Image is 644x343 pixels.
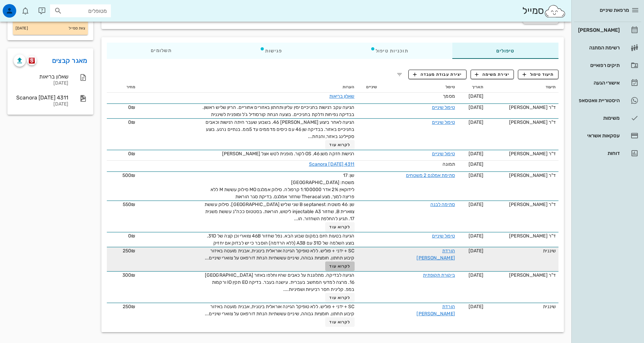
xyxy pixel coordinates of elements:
[123,248,135,254] span: 250₪
[222,151,355,157] span: רגישות חזקה משן 46, OS לקור. מופנית לטש אצל [PERSON_NAME]
[469,93,484,99] span: [DATE]
[14,73,68,80] div: שאלון בריאות
[122,272,135,278] span: 300₪
[423,272,455,278] a: ביקורת תקופתית
[20,5,24,9] span: תג
[325,140,355,150] button: לקרוא עוד
[489,232,556,239] div: ד"ר [PERSON_NAME]
[544,4,566,18] img: SmileCloud logo
[469,272,484,278] span: [DATE]
[329,225,350,229] span: לקרוא עוד
[216,43,326,59] div: פגישות
[27,56,37,65] button: scanora logo
[14,101,68,107] div: [DATE]
[357,82,380,93] th: שיניים
[329,93,354,99] a: שאלון בריאות
[432,233,455,239] a: טיפול שיניים
[574,92,641,109] a: היסטוריית וואטסאפ
[406,173,455,178] a: סתימת אמלגם 2 משטחים
[128,151,135,157] span: 0₪
[128,233,135,239] span: 0₪
[577,80,620,86] div: אישורי הגעה
[325,293,355,302] button: לקרוא עוד
[469,202,484,207] span: [DATE]
[325,222,355,232] button: לקרוא עוד
[123,304,135,310] span: 250₪
[577,115,620,121] div: משימות
[489,247,556,254] div: שיננית
[207,233,355,246] span: הגיעה בטעות היום במקום שבוע הבא. נפל שחזור 46B צווארי וכן קצה של 31D. בוצע השלמה של 31D עם A3B (ל...
[574,57,641,73] a: תיקים רפואיים
[408,70,466,79] button: יצירת עבודת מעבדה
[489,303,556,310] div: שיננית
[309,161,355,167] a: Scanora [DATE] 4311
[380,82,458,93] th: טיפול
[489,104,556,111] div: ד"ר [PERSON_NAME]
[452,43,558,59] div: טיפולים
[574,40,641,56] a: רשימת המתנה
[432,119,455,125] a: טיפול שיניים
[577,151,620,156] div: דוחות
[122,173,135,178] span: 500₪
[326,43,452,59] div: תוכניות טיפול
[416,248,455,261] a: הורדת [PERSON_NAME]
[469,161,484,167] span: [DATE]
[329,295,350,300] span: לקרוא עוד
[577,27,620,33] div: [PERSON_NAME]
[329,320,350,324] span: לקרוא עוד
[432,151,455,157] a: טיפול שיניים
[206,119,354,139] span: הגיעה לאחר ביצוע [PERSON_NAME] 46. בשבוע שעבר היתה רגישות וכאבים בחניכיים באזור. בבדיקה שן 46 עם ...
[128,119,135,125] span: 0₪
[16,25,28,32] small: [DATE]
[211,173,354,200] span: שן: 17 משטח: [GEOGRAPHIC_DATA] לידוקאין 2% אדר 1:100000 קרפולה. סילוק אמלגם MO סילוק עששת M ללא פ...
[123,202,135,207] span: 550₪
[486,82,558,93] th: תיעוד
[416,304,455,317] a: הורדת [PERSON_NAME]
[577,98,620,103] div: היסטוריית וואטסאפ
[69,25,85,32] small: צוות סמייל
[577,45,620,50] div: רשימת המתנה
[325,261,355,271] button: לקרוא עוד
[107,82,138,93] th: מחיר
[151,48,172,53] span: תשלומים
[14,81,68,86] div: [DATE]
[329,142,350,147] span: לקרוא עוד
[489,172,556,179] div: ד"ר [PERSON_NAME]
[29,58,35,64] img: scanora logo
[205,202,354,222] span: שן: 46 משטח: B septanest שני שליש [GEOGRAPHIC_DATA]. סילוק עששת צווארית B, שחזור injectable A3 לי...
[469,105,484,110] span: [DATE]
[471,70,514,79] button: יצירת משימה
[413,71,462,77] span: יצירת עבודת מעבדה
[205,304,354,317] span: SC + ידני + פוליש. ללא טופיקל הגיינה אוראלית בינונית, אבנית מועטה באיזור קיבוע תחתון. חומציות גבו...
[128,105,135,110] span: 0₪
[329,264,350,269] span: לקרוא עוד
[458,82,486,93] th: תאריך
[577,133,620,138] div: עסקאות אשראי
[475,71,509,77] span: יצירת משימה
[489,150,556,157] div: ד"ר [PERSON_NAME]
[443,161,455,167] span: תמונה
[469,119,484,125] span: [DATE]
[205,272,355,292] span: הגיעה לבדיקה. מתלוננת על כאבים שהיו וחלפו באזור [GEOGRAPHIC_DATA] 16. מרצה למדעי המחשב בעברית. עי...
[574,22,641,38] a: [PERSON_NAME]
[469,173,484,178] span: [DATE]
[489,201,556,208] div: ד"ר [PERSON_NAME]
[443,93,455,99] span: מסמך
[574,128,641,144] a: עסקאות אשראי
[469,304,484,310] span: [DATE]
[574,145,641,161] a: דוחות
[14,94,68,101] div: Scanora [DATE] 4311
[202,105,355,117] span: הגיעה עקב רגישות בחניכיים ימין עליון ותחתון באזורים אחוריים. הריון שליש ראשון. בבדיקה נפיחות ודלק...
[489,272,556,279] div: ד"ר [PERSON_NAME]
[518,70,558,79] button: תיעוד טיפול
[600,7,629,13] span: מרפאת שיניים
[325,317,355,327] button: לקרוא עוד
[577,63,620,68] div: תיקים רפואיים
[430,202,455,207] a: סתימה לבנה
[138,82,357,93] th: הערות
[574,110,641,126] a: משימות
[489,119,556,126] div: ד"ר [PERSON_NAME]
[469,233,484,239] span: [DATE]
[469,248,484,254] span: [DATE]
[52,55,88,66] a: מאגר קבצים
